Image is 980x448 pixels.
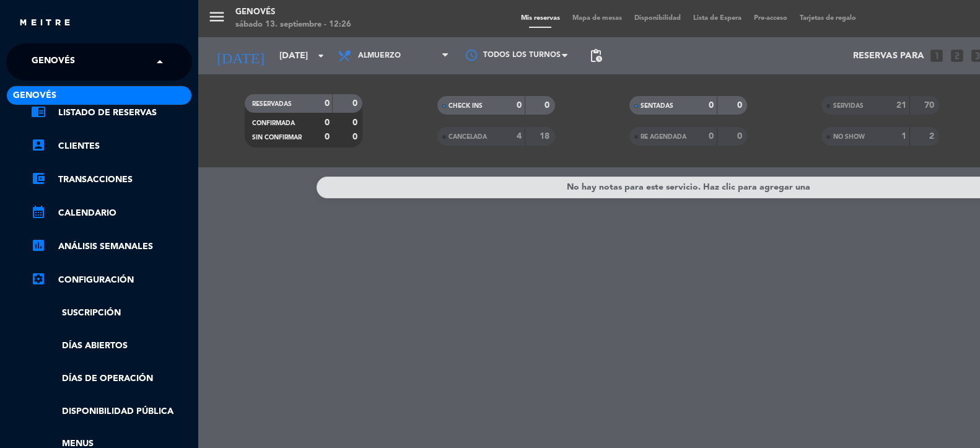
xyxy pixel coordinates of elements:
[31,239,192,254] a: assessmentANÁLISIS SEMANALES
[13,89,56,103] span: Genovés
[31,372,192,386] a: Días de Operación
[31,204,46,219] i: calendar_month
[31,105,192,120] a: chrome_reader_modeListado de Reservas
[19,19,71,28] img: MEITRE
[31,306,192,320] a: Suscripción
[31,271,46,286] i: settings_applications
[31,172,192,187] a: account_balance_walletTransacciones
[31,238,46,253] i: assessment
[31,104,46,119] i: chrome_reader_mode
[31,405,192,419] a: Disponibilidad pública
[32,49,75,75] span: Genovés
[31,273,192,288] a: Configuración
[31,138,46,152] i: account_box
[31,206,192,221] a: calendar_monthCalendario
[31,139,192,154] a: account_boxClientes
[31,339,192,353] a: Días abiertos
[31,171,46,186] i: account_balance_wallet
